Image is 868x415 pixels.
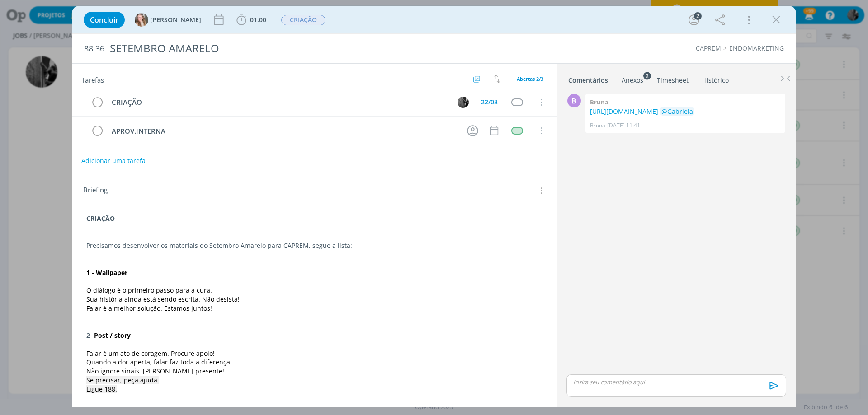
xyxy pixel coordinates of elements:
[81,153,146,169] button: Adicionar uma tarefa
[481,99,498,105] div: 22/08
[83,185,108,196] span: Briefing
[86,268,127,277] strong: 1 - Wallpaper
[656,72,689,85] a: Timesheet
[458,97,469,108] img: P
[150,17,201,23] span: [PERSON_NAME]
[72,6,796,407] div: dialog
[250,15,266,24] span: 01:00
[86,385,117,393] span: Ligue 188.
[234,13,269,27] button: 01:00
[106,37,489,60] div: SETEMBRO AMARELO
[86,214,115,223] strong: CRIAÇÃO
[517,75,543,82] span: Abertas 2/3
[94,331,131,340] strong: Post / story
[86,286,212,294] span: O diálogo é o primeiro passo para a cura.
[567,94,581,107] div: B
[590,121,605,130] p: Bruna
[86,331,94,340] strong: 2 -
[281,15,325,25] span: CRIAÇÃO
[108,97,449,108] div: CRIAÇÃO
[86,349,215,358] span: Falar é um ato de coragem. Procure apoio!
[687,13,701,27] button: 2
[696,44,721,52] a: CAPREM
[494,75,500,83] img: arrow-down-up.svg
[90,16,118,23] span: Concluir
[568,72,609,85] a: Comentários
[661,107,693,116] span: @Gabriela
[135,13,148,27] img: G
[607,121,640,130] span: [DATE] 11:41
[81,74,104,84] span: Tarefas
[729,44,784,52] a: ENDOMARKETING
[84,44,104,54] span: 88.36
[135,13,201,27] button: G[PERSON_NAME]
[86,295,240,303] span: Sua história ainda está sendo escrita. Não desista!
[694,12,702,20] div: 2
[86,367,224,375] span: Não ignore sinais. [PERSON_NAME] presente!
[281,14,326,26] button: CRIAÇÃO
[86,376,159,384] span: Se precisar, peça ajuda.
[84,12,125,28] button: Concluir
[86,241,543,250] p: Precisamos desenvolver os materiais do Setembro Amarelo para CAPREM, segue a lista:
[702,72,729,85] a: Histórico
[590,98,609,106] b: Bruna
[643,72,651,79] sup: 2
[86,358,232,366] span: Quando a dor aperta, falar faz toda a diferença.
[590,107,658,116] a: [URL][DOMAIN_NAME]
[456,95,470,109] button: P
[108,126,458,137] div: APROV.INTERNA
[622,76,643,85] div: Anexos
[86,304,212,312] span: Falar é a melhor solução. Estamos juntos!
